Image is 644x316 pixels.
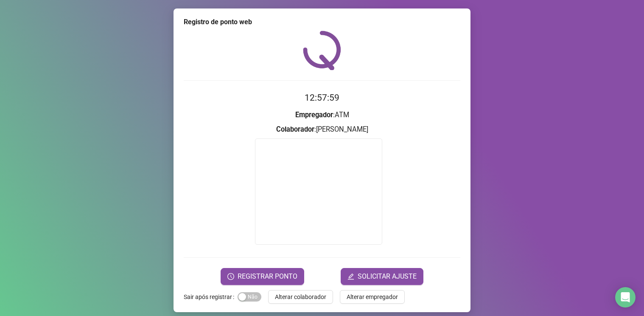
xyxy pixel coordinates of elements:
[238,271,297,282] span: REGISTRAR PONTO
[340,290,405,304] button: Alterar empregador
[276,125,314,133] strong: Colaborador
[615,287,636,308] div: Open Intercom Messenger
[275,292,326,302] span: Alterar colaborador
[184,17,460,27] div: Registro de ponto web
[184,290,238,304] label: Sair após registrar
[221,268,304,285] button: REGISTRAR PONTO
[347,273,354,280] span: edit
[341,268,423,285] button: editSOLICITAR AJUSTE
[347,292,398,302] span: Alterar empregador
[227,273,234,280] span: clock-circle
[184,124,460,135] h3: : [PERSON_NAME]
[268,290,333,304] button: Alterar colaborador
[358,271,417,282] span: SOLICITAR AJUSTE
[184,110,460,121] h3: : ATM
[303,31,341,70] img: QRPoint
[295,111,333,119] strong: Empregador
[305,93,339,103] time: 12:57:59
